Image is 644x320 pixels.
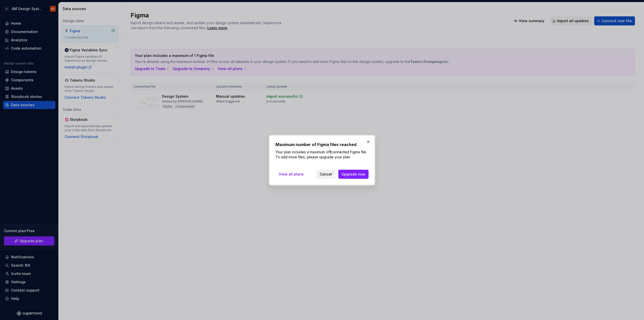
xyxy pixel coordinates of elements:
span: Upgrade now [342,172,365,177]
p: Your plan includes a maximum of connected Figma file. To add more files, please upgrade your plan. [275,150,369,160]
span: Cancel [320,172,332,177]
h2: Maximum number of Figma files reached [275,141,369,148]
button: Upgrade now [338,170,369,179]
b: 1 [330,150,331,154]
span: View all plans [279,172,304,177]
a: View all plans [275,170,307,179]
button: Cancel [316,170,335,179]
